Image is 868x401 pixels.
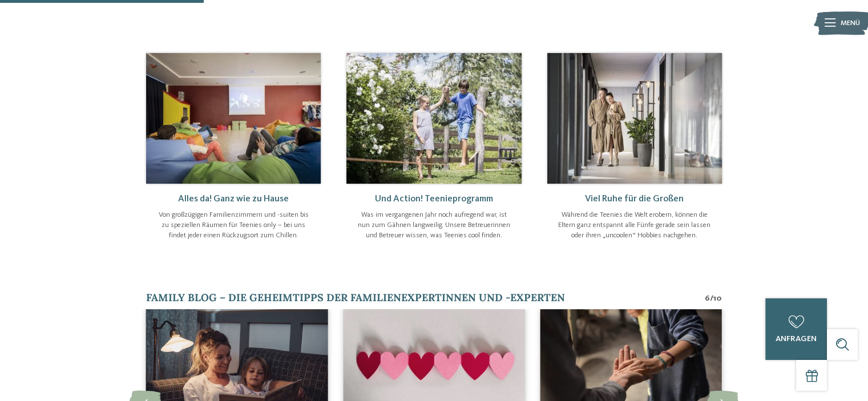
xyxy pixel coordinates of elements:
p: Während die Teenies die Welt erobern, können die Eltern ganz entspannt alle Fünfe gerade sein las... [558,210,712,240]
img: Urlaub mit Teenagern in Südtirol geplant? [146,53,321,184]
a: anfragen [765,298,827,360]
span: 6 [705,293,710,304]
span: Alles da! Ganz wie zu Hause [178,195,289,204]
img: Urlaub mit Teenagern in Südtirol geplant? [547,53,722,184]
span: / [710,293,713,304]
span: Family Blog – die Geheimtipps der Familienexpertinnen und -experten [146,291,565,304]
p: Von großzügigen Familienzimmern und -suiten bis zu speziellen Räumen für Teenies only – bei uns f... [156,210,310,240]
span: Und Action! Teenieprogramm [375,195,493,204]
span: anfragen [776,335,817,343]
img: Urlaub mit Teenagern in Südtirol geplant? [346,53,521,184]
p: Was im vergangenen Jahr noch aufregend war, ist nun zum Gähnen langweilig. Unsere Betreuerinnen u... [357,210,511,240]
span: Viel Ruhe für die Großen [585,195,684,204]
span: 10 [713,293,722,304]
